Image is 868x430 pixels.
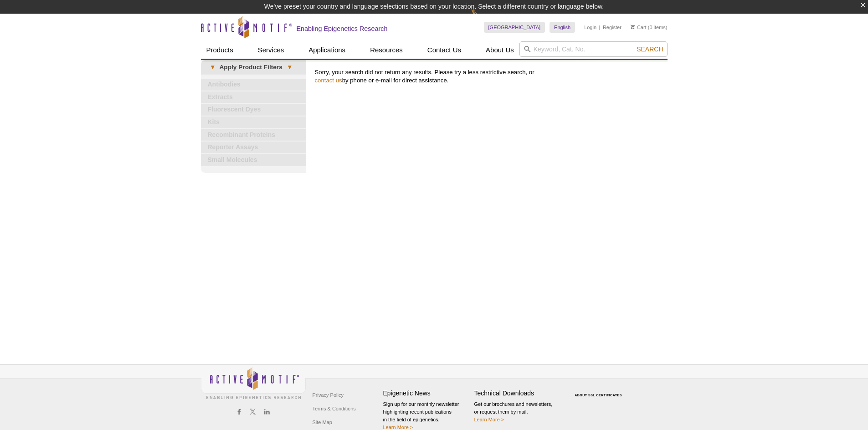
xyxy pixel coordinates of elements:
img: Your Cart [631,25,635,29]
a: Small Molecules [201,154,306,166]
a: Learn More > [474,417,504,422]
a: Privacy Policy [310,388,346,402]
img: Active Motif, [201,364,306,401]
p: Sorry, your search did not return any results. Please try a less restrictive search, or by phone ... [315,68,663,85]
a: Register [603,24,621,30]
a: Login [584,24,596,30]
a: Cart [631,24,647,30]
a: [GEOGRAPHIC_DATA] [484,22,545,33]
a: Services [252,41,290,59]
a: English [550,22,575,33]
a: Contact Us [422,41,467,59]
span: Search [637,46,663,53]
a: About Us [480,41,519,59]
p: Get our brochures and newsletters, or request them by mail. [474,400,561,424]
a: Products [201,41,239,59]
span: ▾ [282,63,297,71]
a: Extracts [201,91,306,103]
table: Click to Verify - This site chose Symantec SSL for secure e-commerce and confidential communicati... [565,380,634,400]
h4: Epigenetic News [383,390,470,397]
a: ▾Apply Product Filters▾ [201,60,306,75]
a: Learn More > [383,425,413,430]
a: Reporter Assays [201,142,306,153]
h4: Technical Downloads [474,390,561,397]
button: Search [634,45,666,53]
a: Applications [303,41,351,59]
li: (0 items) [631,22,668,33]
a: Fluorescent Dyes [201,104,306,116]
span: ▾ [205,63,220,71]
a: Site Map [310,415,334,429]
a: Recombinant Proteins [201,129,306,141]
a: Resources [365,41,408,59]
input: Keyword, Cat. No. [519,41,668,57]
a: contact us [315,77,342,84]
h2: Enabling Epigenetics Research [297,25,388,33]
a: Kits [201,116,306,128]
a: Terms & Conditions [310,402,358,415]
li: | [599,22,601,33]
a: Antibodies [201,79,306,91]
a: ABOUT SSL CERTIFICATES [575,394,622,397]
img: Change Here [471,7,495,28]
